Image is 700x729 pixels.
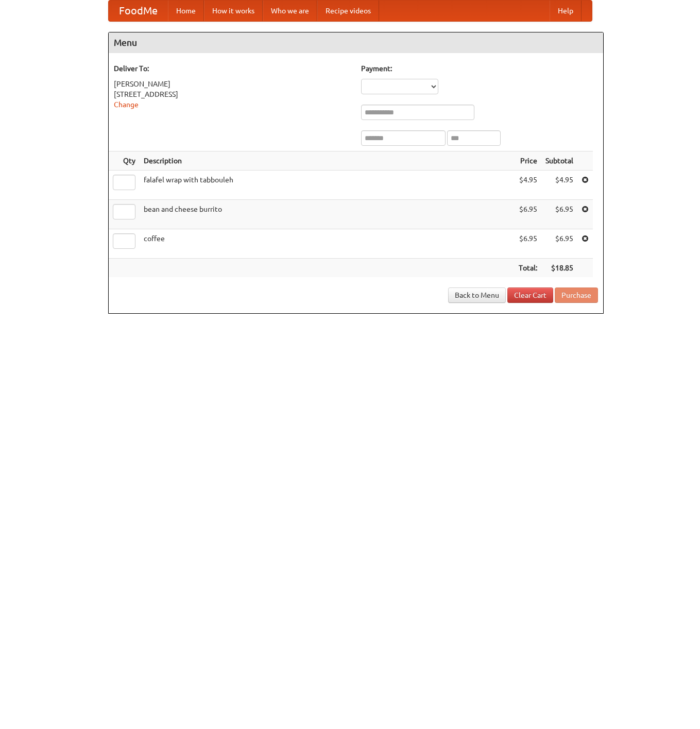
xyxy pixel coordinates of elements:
[515,200,541,229] td: $6.95
[109,32,603,53] h4: Menu
[541,171,577,200] td: $4.95
[114,79,351,89] div: [PERSON_NAME]
[550,1,582,21] a: Help
[114,89,351,99] div: [STREET_ADDRESS]
[507,287,553,303] a: Clear Cart
[140,171,515,200] td: falafel wrap with tabbouleh
[109,151,140,171] th: Qty
[317,1,379,21] a: Recipe videos
[515,229,541,259] td: $6.95
[448,287,506,303] a: Back to Menu
[204,1,263,21] a: How it works
[541,200,577,229] td: $6.95
[541,229,577,259] td: $6.95
[168,1,204,21] a: Home
[515,171,541,200] td: $4.95
[140,200,515,229] td: bean and cheese burrito
[515,259,541,278] th: Total:
[109,1,168,21] a: FoodMe
[263,1,317,21] a: Who we are
[515,151,541,171] th: Price
[361,63,598,74] h5: Payment:
[114,100,139,109] a: Change
[541,151,577,171] th: Subtotal
[541,259,577,278] th: $18.85
[140,229,515,259] td: coffee
[140,151,515,171] th: Description
[114,63,351,74] h5: Deliver To:
[555,287,598,303] button: Purchase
